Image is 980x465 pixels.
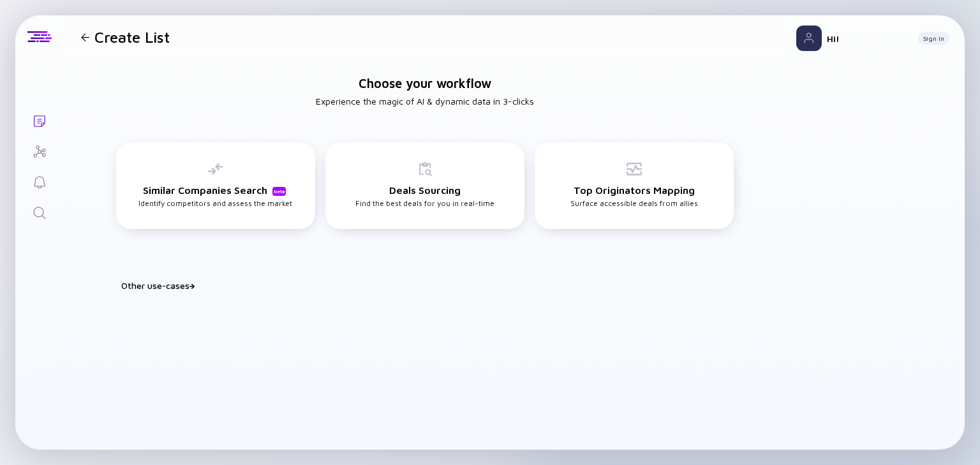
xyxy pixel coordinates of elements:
a: Search [15,196,63,227]
h3: Top Originators Mapping [574,184,695,196]
div: beta [272,187,286,196]
a: Investor Map [15,135,63,166]
h1: Choose your workflow [359,76,491,91]
div: Identify competitors and assess the market [138,161,292,208]
a: Reminders [15,166,63,196]
a: Lists [15,105,63,135]
div: Find the best deals for you in real-time [355,161,494,208]
img: Profile Picture [796,26,822,51]
h2: Experience the magic of AI & dynamic data in 3-clicks [316,96,534,107]
h3: Deals Sourcing [389,184,461,196]
div: Surface accessible deals from allies [570,161,698,208]
button: Sign In [918,32,949,45]
div: Other use-cases [121,280,744,291]
h3: Similar Companies Search [143,184,288,196]
h1: Create List [94,28,170,46]
div: Hi! [827,33,908,44]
